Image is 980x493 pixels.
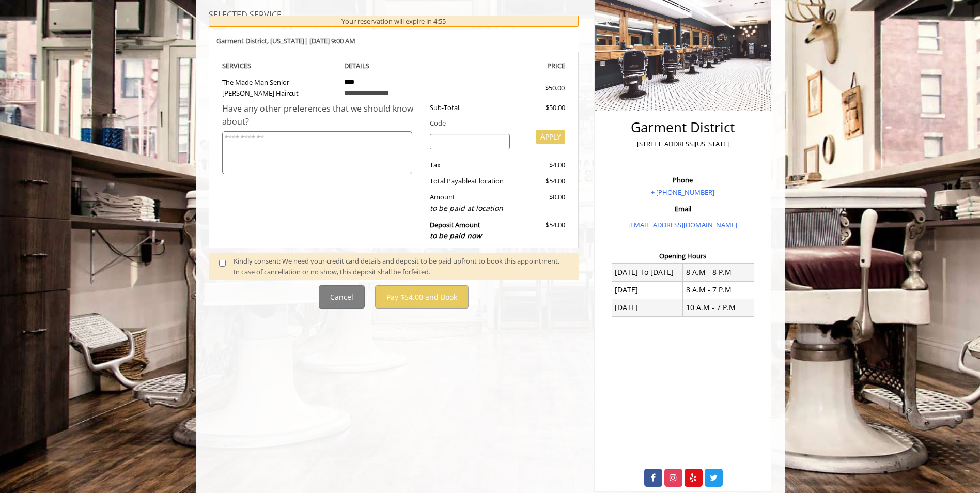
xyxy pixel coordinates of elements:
div: $54.00 [518,176,565,187]
span: , [US_STATE] [267,36,304,45]
div: $4.00 [518,160,565,171]
h2: Garment District [606,120,759,135]
h3: Opening Hours [603,252,762,259]
th: SERVICE [222,60,337,72]
button: Cancel [319,285,365,309]
div: Amount [422,192,518,214]
span: at location [471,176,504,186]
div: Have any other preferences that we should know about? [222,102,423,129]
div: Total Payable [422,176,518,187]
b: Deposit Amount [430,220,481,241]
span: to be paid now [430,230,481,240]
th: DETAILS [336,60,451,72]
h3: Email [606,205,759,212]
div: $54.00 [518,220,565,242]
a: + [PHONE_NUMBER] [651,188,714,197]
button: APPLY [536,130,565,144]
a: [EMAIL_ADDRESS][DOMAIN_NAME] [628,220,737,229]
td: The Made Man Senior [PERSON_NAME] Haircut [222,72,337,102]
div: Sub-Total [422,102,518,113]
div: $50.00 [508,83,565,94]
b: Garment District | [DATE] 9:00 AM [216,36,355,45]
div: Kindly consent: We need your credit card details and deposit to be paid upfront to book this appo... [234,256,568,278]
div: $50.00 [518,102,565,113]
h3: SELECTED SERVICE [209,11,579,20]
td: [DATE] To [DATE] [612,264,683,281]
h3: Phone [606,176,759,183]
td: [DATE] [612,299,683,316]
td: [DATE] [612,281,683,299]
button: Pay $54.00 and Book [375,285,469,309]
div: Your reservation will expire in 4:55 [209,16,579,27]
td: 8 A.M - 7 P.M [683,281,754,299]
div: Tax [422,160,518,171]
div: $0.00 [518,192,565,214]
p: [STREET_ADDRESS][US_STATE] [606,138,759,149]
div: Code [422,118,565,129]
td: 10 A.M - 7 P.M [683,299,754,316]
td: 8 A.M - 8 P.M [683,264,754,281]
div: to be paid at location [430,203,510,214]
span: S [247,61,251,70]
th: PRICE [451,60,566,72]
